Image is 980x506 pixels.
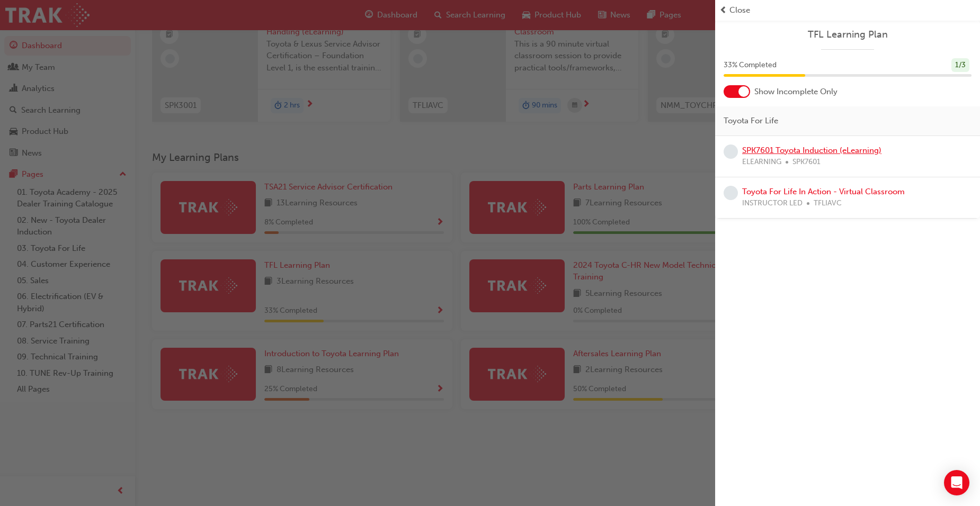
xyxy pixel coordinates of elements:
[951,58,969,73] div: 1 / 3
[724,29,972,41] a: TFL Learning Plan
[814,197,842,210] span: TFLIAVC
[724,115,778,127] span: Toyota For Life
[944,470,969,495] div: Open Intercom Messenger
[724,59,777,71] span: 33 % Completed
[792,156,821,168] span: SPK7601
[754,86,838,98] span: Show Incomplete Only
[742,197,803,210] span: INSTRUCTOR LED
[742,187,905,196] a: Toyota For Life In Action - Virtual Classroom
[724,144,738,159] span: learningRecordVerb_NONE-icon
[729,4,750,16] span: Close
[742,146,881,155] a: SPK7601 Toyota Induction (eLearning)
[719,4,976,16] button: prev-iconClose
[719,4,727,16] span: prev-icon
[742,156,781,168] span: ELEARNING
[724,186,738,200] span: learningRecordVerb_NONE-icon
